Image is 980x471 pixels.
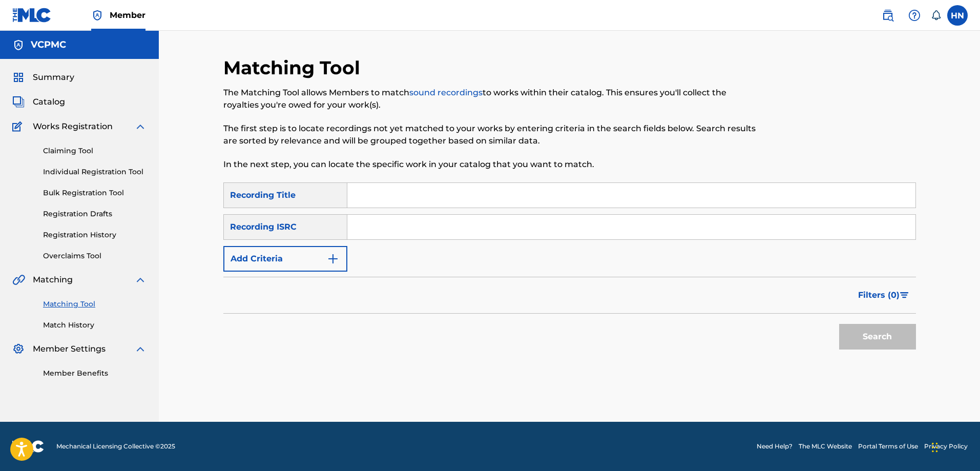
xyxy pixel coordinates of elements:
a: Registration Drafts [43,209,147,219]
p: The Matching Tool allows Members to match to works within their catalog. This ensures you'll coll... [223,87,757,111]
img: Member Settings [12,343,25,355]
a: Overclaims Tool [43,251,147,261]
img: expand [134,343,147,355]
span: Filters ( 0 ) [858,289,900,301]
a: Bulk Registration Tool [43,188,147,198]
span: Matching [33,274,73,286]
a: sound recordings [409,88,483,97]
a: Need Help? [757,442,793,451]
img: search [882,9,894,22]
img: expand [134,120,147,133]
a: Privacy Policy [924,442,968,451]
button: Add Criteria [223,246,347,272]
a: The MLC Website [799,442,852,451]
h5: VCPMC [31,39,66,51]
img: Catalog [12,96,25,108]
a: Claiming Tool [43,146,147,156]
a: Member Benefits [43,368,147,379]
iframe: Chat Widget [929,422,980,471]
span: Summary [33,71,74,84]
a: Registration History [43,230,147,240]
img: Matching [12,274,25,286]
img: Top Rightsholder [91,9,103,22]
button: Filters (0) [852,282,916,308]
img: filter [900,292,909,298]
div: Help [904,5,925,26]
a: Match History [43,320,147,331]
h2: Matching Tool [223,56,365,79]
div: Notifications [931,10,941,21]
a: SummarySummary [12,71,74,84]
img: 9d2ae6d4665cec9f34b9.svg [327,253,339,265]
img: logo [12,440,44,453]
img: Accounts [12,39,25,51]
div: User Menu [947,5,968,26]
span: Member Settings [33,343,106,355]
img: Summary [12,71,25,84]
span: Works Registration [33,120,113,133]
a: Matching Tool [43,299,147,310]
img: help [908,9,921,22]
img: MLC Logo [12,8,52,23]
p: In the next step, you can locate the specific work in your catalog that you want to match. [223,158,757,171]
form: Search Form [223,182,916,355]
div: Drag [932,432,938,463]
a: Portal Terms of Use [858,442,918,451]
span: Mechanical Licensing Collective © 2025 [56,442,175,451]
a: Public Search [878,5,898,26]
span: Catalog [33,96,65,108]
img: Works Registration [12,120,26,133]
img: expand [134,274,147,286]
a: Individual Registration Tool [43,167,147,177]
p: The first step is to locate recordings not yet matched to your works by entering criteria in the ... [223,122,757,147]
a: CatalogCatalog [12,96,65,108]
span: Member [110,9,145,21]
